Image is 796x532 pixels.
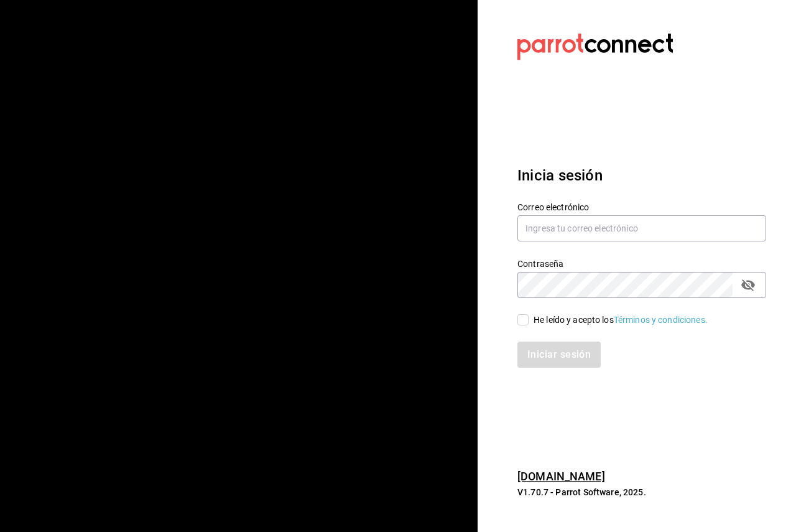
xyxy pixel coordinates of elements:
label: Contraseña [517,259,766,268]
button: passwordField [738,274,759,296]
div: He leído y acepto los [534,314,708,327]
input: Ingresa tu correo electrónico [517,215,766,241]
a: [DOMAIN_NAME] [517,470,605,483]
label: Correo electrónico [517,203,766,212]
a: Términos y condiciones. [614,315,708,325]
h3: Inicia sesión [517,164,766,187]
p: V1.70.7 - Parrot Software, 2025. [517,486,766,498]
